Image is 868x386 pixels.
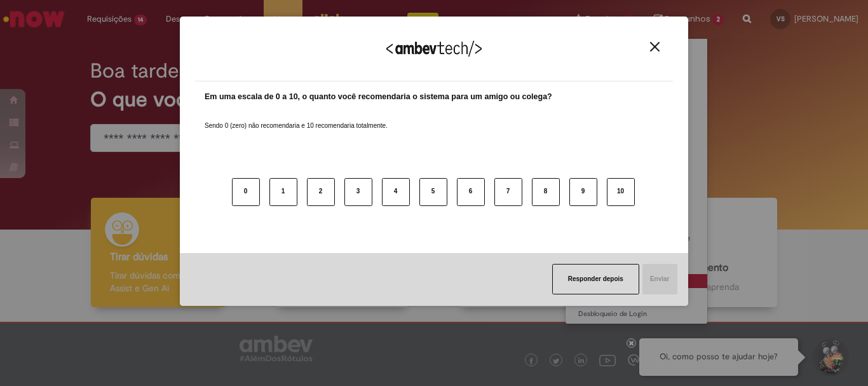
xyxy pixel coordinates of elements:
img: Close [650,42,660,52]
button: 6 [457,178,485,206]
button: 5 [419,178,447,206]
button: 10 [607,178,635,206]
button: Close [646,41,663,52]
button: 9 [569,178,597,206]
img: Logo Ambevtech [386,41,482,57]
label: Em uma escala de 0 a 10, o quanto você recomendaria o sistema para um amigo ou colega? [205,91,552,103]
button: 2 [307,178,335,206]
label: Sendo 0 (zero) não recomendaria e 10 recomendaria totalmente. [205,106,388,130]
button: 8 [532,178,560,206]
button: 1 [269,178,297,206]
button: 3 [344,178,372,206]
button: 7 [494,178,522,206]
button: 4 [382,178,410,206]
button: 0 [232,178,260,206]
button: Responder depois [552,264,639,294]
